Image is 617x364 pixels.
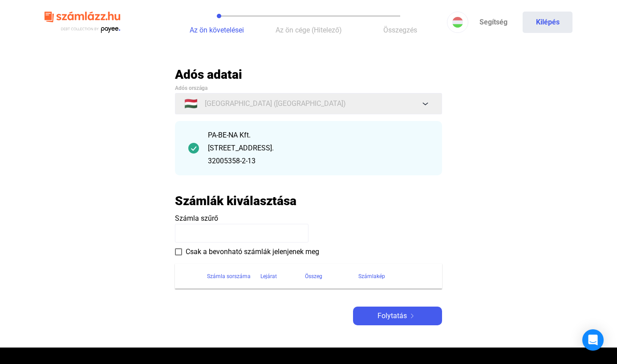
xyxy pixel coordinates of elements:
button: Kilépés [523,12,572,33]
h2: Számlák kiválasztása [175,193,296,209]
div: 32005358-2-13 [208,156,429,166]
span: Az ön cége (Hitelező) [276,26,342,34]
button: HU [447,12,468,33]
span: [GEOGRAPHIC_DATA] ([GEOGRAPHIC_DATA]) [205,98,346,109]
div: Számla sorszáma [207,271,260,282]
button: Folytatásarrow-right-white [353,307,442,325]
h2: Adós adatai [175,67,442,82]
div: Open Intercom Messenger [582,329,604,351]
span: Adós országa [175,85,207,91]
div: Lejárat [260,271,277,282]
span: 🇭🇺 [184,98,198,109]
img: checkmark-darker-green-circle [188,143,199,154]
div: [STREET_ADDRESS]. [208,143,429,154]
span: Csak a bevonható számlák jelenjenek meg [186,247,319,257]
div: Számlakép [358,271,385,282]
span: Az ön követelései [190,26,244,34]
div: Összeg [305,271,322,282]
button: 🇭🇺[GEOGRAPHIC_DATA] ([GEOGRAPHIC_DATA]) [175,93,442,114]
img: szamlazzhu-logo [45,8,120,37]
div: Lejárat [260,271,305,282]
div: Számla sorszáma [207,271,251,282]
div: Számlakép [358,271,431,282]
span: Folytatás [378,311,407,321]
span: Összegzés [383,26,417,34]
a: Segítség [468,12,518,33]
div: Összeg [305,271,358,282]
div: PA-BE-NA Kft. [208,130,429,141]
span: Számla szűrő [175,214,218,222]
img: HU [452,17,463,28]
img: arrow-right-white [407,314,418,318]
